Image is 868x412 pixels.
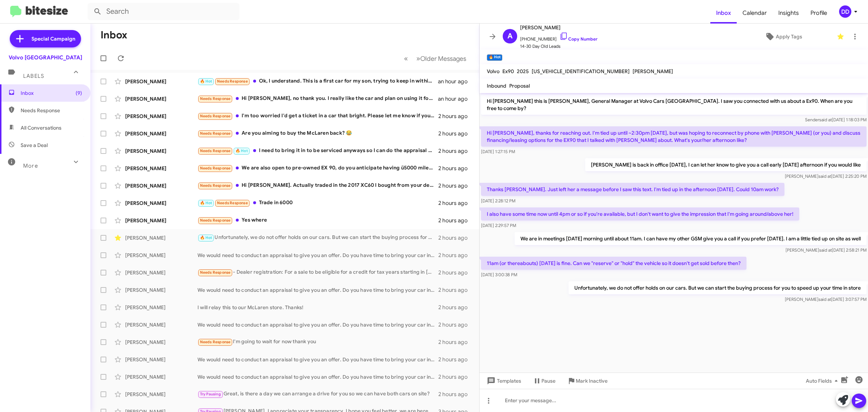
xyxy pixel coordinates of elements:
[833,5,860,18] button: DD
[197,373,438,381] div: We would need to conduct an appraisal to give you an offer. Do you have time to bring your car in...
[527,374,561,387] button: Pause
[200,79,212,84] span: 🔥 Hot
[438,199,473,207] div: 2 hours ago
[197,147,438,155] div: I need to bring it in to be serviced anyways so I can do the appraisal at the same time if that w...
[520,32,597,43] span: [PHONE_NUMBER]
[21,89,82,97] span: Inbox
[416,54,420,63] span: »
[197,304,438,311] div: I will relay this to our McLaren store. Thanks!
[839,5,851,18] div: DD
[438,269,473,276] div: 2 hours ago
[197,164,438,172] div: We are also open to pre-owned EX 90, do you anticipate having ü5000 miles type of vehicles
[737,3,773,24] a: Calendar
[400,51,412,66] button: Previous
[76,89,82,97] span: (9)
[438,252,473,259] div: 2 hours ago
[235,148,248,153] span: 🔥 Hot
[125,304,197,311] div: [PERSON_NAME]
[480,374,527,387] button: Templates
[507,30,512,42] span: A
[805,3,833,24] a: Profile
[404,54,408,63] span: «
[200,166,231,171] span: Needs Response
[633,68,673,75] span: [PERSON_NAME]
[200,114,231,118] span: Needs Response
[773,3,805,24] a: Insights
[487,83,506,89] span: Inbound
[197,112,438,120] div: I'm too worried I'd get a ticket in a car that bright. Please let me know if you get another.
[200,131,231,136] span: Needs Response
[819,117,832,122] span: said at
[818,173,831,179] span: said at
[785,173,867,179] span: [PERSON_NAME] [DATE] 2:25:20 PM
[217,79,248,84] span: Needs Response
[200,96,231,101] span: Needs Response
[438,234,473,241] div: 2 hours ago
[438,356,473,363] div: 2 hours ago
[487,54,502,61] small: 🔥 Hot
[197,286,438,294] div: We would need to conduct an appraisal to give you an offer. Do you have time to bring your car in...
[125,78,197,85] div: [PERSON_NAME]
[125,95,197,102] div: [PERSON_NAME]
[438,373,473,381] div: 2 hours ago
[101,29,127,41] h1: Inbox
[438,321,473,328] div: 2 hours ago
[125,269,197,276] div: [PERSON_NAME]
[200,183,231,188] span: Needs Response
[23,73,44,79] span: Labels
[541,374,556,387] span: Pause
[438,304,473,311] div: 2 hours ago
[197,94,438,103] div: Hi [PERSON_NAME], no thank you. I really like the car and plan on using it for my son when he lea...
[532,68,630,75] span: [US_VEHICLE_IDENTIFICATION_NUMBER]
[485,374,521,387] span: Templates
[125,391,197,398] div: [PERSON_NAME]
[786,247,867,253] span: [PERSON_NAME] [DATE] 2:58:21 PM
[197,216,438,224] div: Yes where
[200,218,231,223] span: Needs Response
[776,30,802,43] span: Apply Tags
[438,78,473,85] div: an hour ago
[481,257,746,270] p: 11am (or thereabouts) [DATE] is fine. Can we "reserve" or "hold" the vehicle so it doesn't get so...
[125,147,197,155] div: [PERSON_NAME]
[520,43,597,50] span: 14-30 Day Old Leads
[438,130,473,137] div: 2 hours ago
[197,356,438,363] div: We would need to conduct an appraisal to give you an offer. Do you have time to bring your car in...
[481,94,867,115] p: Hi [PERSON_NAME] this is [PERSON_NAME], General Manager at Volvo Cars [GEOGRAPHIC_DATA]. I saw yo...
[125,217,197,224] div: [PERSON_NAME]
[438,95,473,102] div: an hour ago
[21,107,82,114] span: Needs Response
[585,158,867,171] p: [PERSON_NAME] is back in office [DATE], I can let her know to give you a call early [DATE] aftern...
[438,391,473,398] div: 2 hours ago
[197,321,438,328] div: We would need to conduct an appraisal to give you an offer. Do you have time to bring your car in...
[125,356,197,363] div: [PERSON_NAME]
[197,268,438,277] div: - Dealer registration: For a sale to be eligible for a credit for tax years starting in [DATE], t...
[818,297,831,302] span: said at
[200,148,231,153] span: Needs Response
[438,165,473,172] div: 2 hours ago
[481,207,799,220] p: I also have some time now until 4pm or so if you're available, but I don't want to give the impre...
[481,272,517,277] span: [DATE] 3:00:38 PM
[125,234,197,241] div: [PERSON_NAME]
[200,235,212,240] span: 🔥 Hot
[509,83,530,89] span: Proposal
[819,247,832,253] span: said at
[520,23,597,32] span: [PERSON_NAME]
[10,30,81,47] a: Special Campaign
[487,68,499,75] span: Volvo
[438,217,473,224] div: 2 hours ago
[438,339,473,346] div: 2 hours ago
[559,36,597,42] a: Copy Number
[438,113,473,120] div: 2 hours ago
[515,232,867,245] p: We are in meetings [DATE] morning until about 11am. I can have my other GSM give you a call if yo...
[125,252,197,259] div: [PERSON_NAME]
[412,51,471,66] button: Next
[481,126,867,147] p: Hi [PERSON_NAME], thanks for reaching out. I'm tied up until ~2:30pm [DATE], but was hoping to re...
[710,3,737,24] span: Inbox
[400,51,471,66] nav: Page navigation example
[23,163,38,169] span: More
[438,147,473,155] div: 2 hours ago
[576,374,608,387] span: Mark Inactive
[800,374,846,387] button: Auto Fields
